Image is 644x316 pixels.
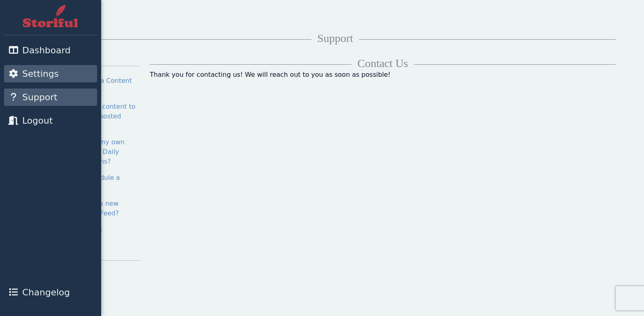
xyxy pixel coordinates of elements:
[22,286,123,299] span: Changelog
[22,67,123,80] span: Settings
[55,32,616,45] h3: Support
[4,42,97,59] a: Dashboard
[4,65,97,82] a: Settings
[145,70,621,80] div: Thank you for contacting us! We will reach out to you as soon as possible!
[150,57,616,70] h3: Contact Us
[610,280,638,310] iframe: Chat
[22,91,123,104] span: Support
[4,284,97,301] a: Changelog
[22,4,79,28] img: Storiful Logo
[22,114,123,127] span: Logout
[4,88,97,106] a: Support
[22,44,123,57] span: Dashboard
